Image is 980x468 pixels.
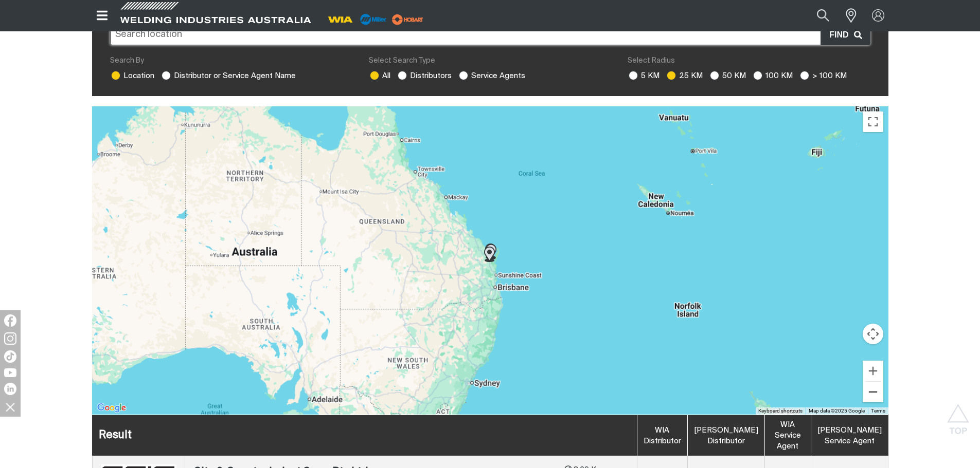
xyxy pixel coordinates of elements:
[397,72,452,80] label: Distributors
[110,72,154,80] label: Location
[92,415,637,456] th: Result
[389,12,426,27] img: miller
[628,72,660,80] label: 5 KM
[4,314,16,327] img: Facebook
[110,25,870,45] input: Search location
[809,408,865,414] span: Map data ©2025 Google
[863,324,883,344] button: Map camera controls
[4,383,16,395] img: LinkedIn
[110,55,352,66] div: Search By
[628,55,870,66] div: Select Radius
[752,72,793,80] label: 100 KM
[666,72,703,80] label: 25 KM
[709,72,746,80] label: 50 KM
[863,382,883,402] button: Zoom out
[4,368,16,377] img: YouTube
[863,111,883,132] button: Toggle fullscreen view
[821,25,869,45] button: Find
[389,15,426,23] a: miller
[764,415,811,456] th: WIA Service Agent
[863,361,883,381] button: Zoom in
[687,415,764,456] th: [PERSON_NAME] Distributor
[758,407,803,415] button: Keyboard shortcuts
[369,55,611,66] div: Select Search Type
[4,350,16,363] img: TikTok
[799,72,847,80] label: > 100 KM
[637,415,687,456] th: WIA Distributor
[95,401,129,415] a: Open this area in Google Maps (opens a new window)
[161,72,296,80] label: Distributor or Service Agent Name
[829,28,853,42] span: Find
[2,398,19,416] img: hide socials
[806,4,841,27] button: Search products
[369,72,390,80] label: All
[871,408,885,414] a: Terms
[792,4,840,27] input: Product name or item number...
[458,72,525,80] label: Service Agents
[811,415,888,456] th: [PERSON_NAME] Service Agent
[95,401,129,415] img: Google
[947,404,970,427] button: Scroll to top
[4,332,16,345] img: Instagram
